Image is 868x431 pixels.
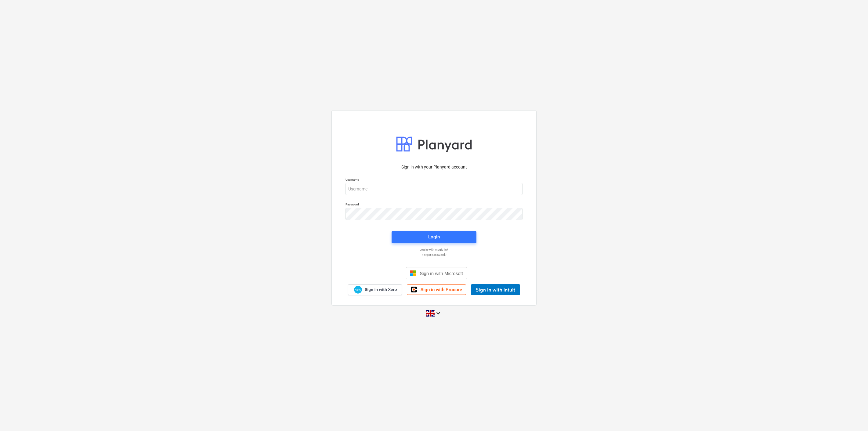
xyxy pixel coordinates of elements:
p: Password [345,202,523,208]
span: Sign in with Xero [365,287,397,292]
span: Sign in with Microsoft [420,271,463,276]
a: Forgot password? [342,253,526,257]
p: Username [345,178,523,183]
div: Login [428,233,440,241]
img: Xero logo [354,286,362,294]
a: Sign in with Procore [407,284,466,295]
button: Login [392,231,476,243]
span: Sign in with Procore [421,287,462,292]
img: Microsoft logo [410,270,416,276]
a: Sign in with Xero [348,284,402,295]
a: Log in with magic link [342,248,526,252]
p: Sign in with your Planyard account [345,164,523,170]
input: Username [345,183,523,195]
i: keyboard_arrow_down [435,310,442,317]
